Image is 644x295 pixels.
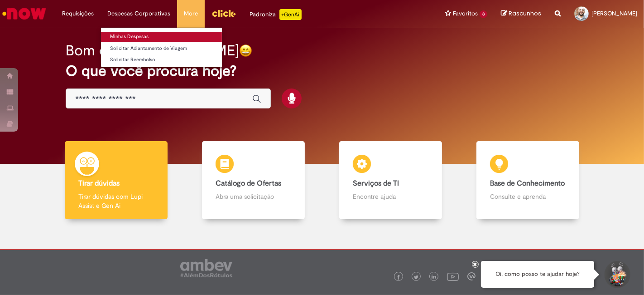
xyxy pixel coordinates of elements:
[509,9,541,18] span: Rascunhos
[396,275,401,280] img: logo_footer_facebook.png
[414,275,418,280] img: logo_footer_twitter.png
[66,63,578,79] h2: O que você procura hoje?
[101,27,222,68] ul: Despesas Corporativas
[459,141,596,220] a: Base de Conhecimento Consulte e aprenda
[101,32,222,42] a: Minhas Despesas
[250,9,302,20] div: Padroniza
[66,43,239,59] h2: Bom dia, [PERSON_NAME]
[353,179,399,188] b: Serviços de TI
[603,261,630,288] button: Iniciar Conversa de Suporte
[453,9,478,18] span: Favoritos
[481,261,594,288] div: Oi, como posso te ajudar hoje?
[185,141,322,220] a: Catálogo de Ofertas Abra uma solicitação
[1,5,48,23] img: ServiceNow
[78,192,154,210] p: Tirar dúvidas com Lupi Assist e Gen Ai
[107,9,170,18] span: Despesas Corporativas
[216,192,292,201] p: Abra uma solicitação
[239,44,252,57] img: happy-face.png
[78,179,120,188] b: Tirar dúvidas
[353,192,429,201] p: Encontre ajuda
[501,10,541,18] a: Rascunhos
[48,141,185,220] a: Tirar dúvidas Tirar dúvidas com Lupi Assist e Gen Ai
[216,179,281,188] b: Catálogo de Ofertas
[490,192,566,201] p: Consulte e aprenda
[180,259,232,277] img: logo_footer_ambev_rotulo_gray.png
[322,141,459,220] a: Serviços de TI Encontre ajuda
[490,179,565,188] b: Base de Conhecimento
[62,9,94,18] span: Requisições
[447,270,459,282] img: logo_footer_youtube.png
[467,272,476,280] img: logo_footer_workplace.png
[279,9,302,20] p: +GenAi
[432,275,436,280] img: logo_footer_linkedin.png
[591,10,637,17] span: [PERSON_NAME]
[211,6,236,20] img: click_logo_yellow_360x200.png
[184,9,198,18] span: More
[480,10,487,18] span: 8
[101,55,222,65] a: Solicitar Reembolso
[101,44,222,54] a: Solicitar Adiantamento de Viagem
